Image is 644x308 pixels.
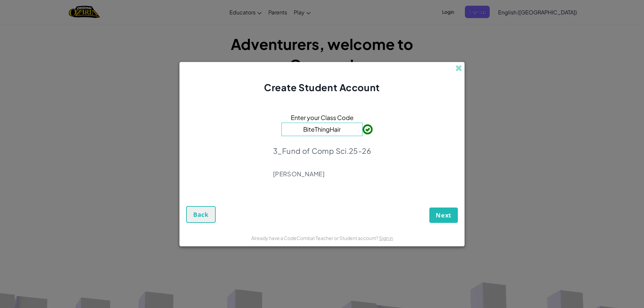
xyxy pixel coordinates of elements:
p: 3_Fund of Comp Sci.25-26 [273,146,371,156]
button: Next [429,207,458,223]
span: Already have a CodeCombat Teacher or Student account? [251,235,379,241]
button: Back [186,206,216,223]
span: Create Student Account [264,81,380,93]
a: Sign in [379,235,393,241]
span: Next [436,211,451,219]
span: Back [193,210,209,219]
span: Enter your Class Code [291,113,354,122]
p: [PERSON_NAME] [273,170,371,178]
